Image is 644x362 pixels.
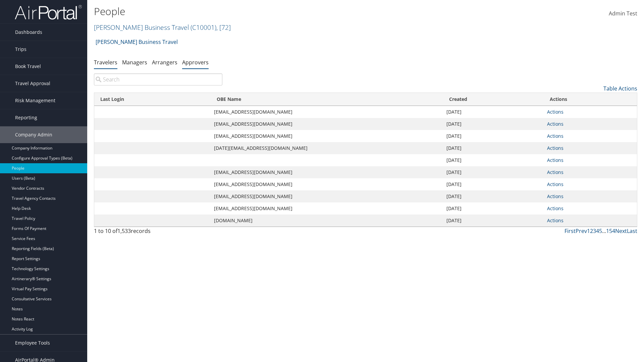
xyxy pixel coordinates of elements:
[211,130,443,142] td: [EMAIL_ADDRESS][DOMAIN_NAME]
[443,190,544,202] td: [DATE]
[547,145,563,151] a: Actions
[15,58,41,75] span: Book Travel
[443,106,544,118] td: [DATE]
[191,23,216,32] span: ( C10001 )
[211,202,443,215] td: [EMAIL_ADDRESS][DOMAIN_NAME]
[443,93,544,106] th: Created: activate to sort column ascending
[599,227,602,235] a: 5
[94,227,222,238] div: 1 to 10 of records
[15,335,50,351] span: Employee Tools
[15,41,26,58] span: Trips
[547,109,563,115] a: Actions
[547,169,563,175] a: Actions
[15,24,42,41] span: Dashboards
[547,217,563,224] a: Actions
[15,75,50,92] span: Travel Approval
[547,157,563,163] a: Actions
[590,227,593,235] a: 2
[544,93,637,106] th: Actions
[94,93,211,106] th: Last Login: activate to sort column ascending
[211,215,443,227] td: [DOMAIN_NAME]
[182,59,209,66] a: Approvers
[15,126,52,143] span: Company Admin
[15,92,55,109] span: Risk Management
[565,227,576,235] a: First
[547,205,563,212] a: Actions
[443,142,544,154] td: [DATE]
[443,154,544,166] td: [DATE]
[609,10,637,17] span: Admin Test
[15,109,37,126] span: Reporting
[547,133,563,139] a: Actions
[96,35,178,49] a: [PERSON_NAME] Business Travel
[609,3,637,24] a: Admin Test
[211,142,443,154] td: [DATE][EMAIL_ADDRESS][DOMAIN_NAME]
[94,23,231,32] a: [PERSON_NAME] Business Travel
[602,227,606,235] span: …
[603,85,637,92] a: Table Actions
[606,227,615,235] a: 154
[211,93,443,106] th: OBE Name: activate to sort column ascending
[576,227,587,235] a: Prev
[443,215,544,227] td: [DATE]
[443,130,544,142] td: [DATE]
[152,59,177,66] a: Arrangers
[94,73,222,85] input: Search
[15,4,82,20] img: airportal-logo.png
[211,166,443,178] td: [EMAIL_ADDRESS][DOMAIN_NAME]
[211,178,443,190] td: [EMAIL_ADDRESS][DOMAIN_NAME]
[587,227,590,235] a: 1
[94,4,456,18] h1: People
[443,166,544,178] td: [DATE]
[122,59,147,66] a: Managers
[627,227,637,235] a: Last
[615,227,627,235] a: Next
[443,178,544,190] td: [DATE]
[547,121,563,127] a: Actions
[593,227,596,235] a: 3
[547,193,563,199] a: Actions
[596,227,599,235] a: 4
[443,202,544,215] td: [DATE]
[211,106,443,118] td: [EMAIL_ADDRESS][DOMAIN_NAME]
[547,181,563,187] a: Actions
[216,23,231,32] span: , [ 72 ]
[211,118,443,130] td: [EMAIL_ADDRESS][DOMAIN_NAME]
[117,227,131,235] span: 1,533
[211,190,443,202] td: [EMAIL_ADDRESS][DOMAIN_NAME]
[94,59,117,66] a: Travelers
[443,118,544,130] td: [DATE]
